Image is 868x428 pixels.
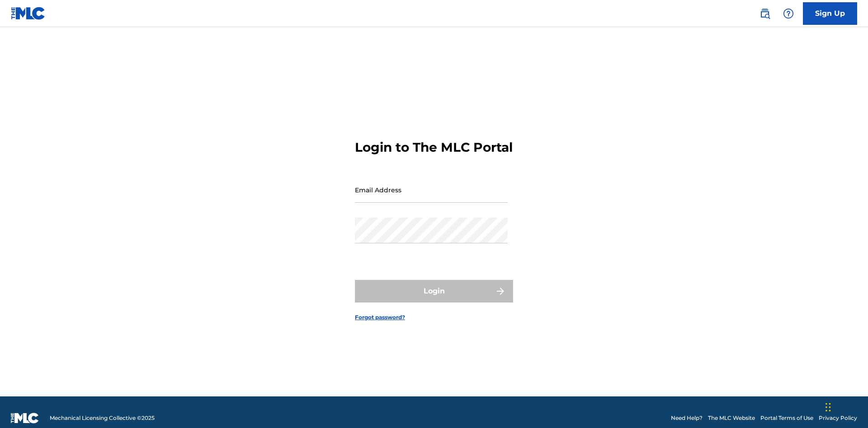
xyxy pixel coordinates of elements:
img: logo [11,413,39,423]
a: Sign Up [803,2,857,25]
a: Public Search [756,5,774,23]
iframe: Chat Widget [823,385,868,428]
a: Portal Terms of Use [760,414,813,422]
span: Mechanical Licensing Collective © 2025 [50,414,155,422]
a: The MLC Website [708,414,755,422]
img: help [783,8,794,19]
a: Privacy Policy [819,414,857,422]
a: Need Help? [671,414,703,422]
div: Drag [826,394,831,421]
h3: Login to The MLC Portal [355,140,513,155]
img: search [759,8,770,19]
a: Forgot password? [355,313,405,321]
div: Help [779,5,797,23]
img: MLC Logo [11,7,46,20]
